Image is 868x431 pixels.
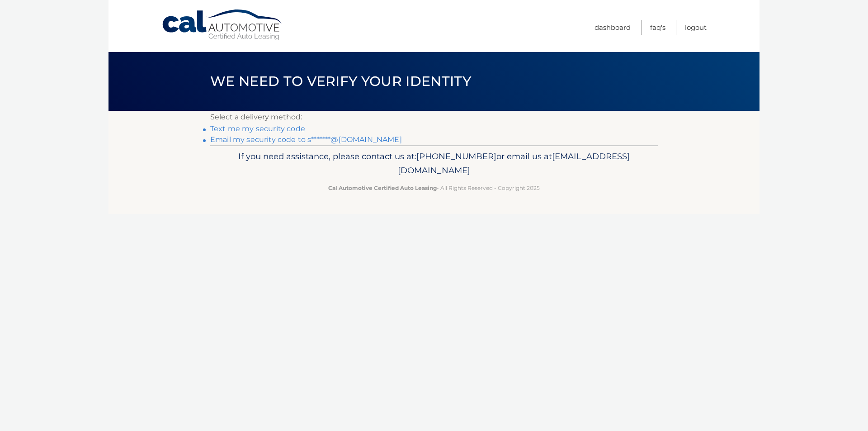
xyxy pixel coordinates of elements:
[210,124,305,133] a: Text me my security code
[210,73,471,90] span: We need to verify your identity
[328,185,437,191] strong: Cal Automotive Certified Auto Leasing
[216,183,652,193] p: - All Rights Reserved - Copyright 2025
[161,9,283,41] a: Cal Automotive
[650,20,665,35] a: FAQ's
[685,20,707,35] a: Logout
[216,149,652,178] p: If you need assistance, please contact us at: or email us at
[210,111,658,123] p: Select a delivery method:
[210,135,402,144] a: Email my security code to s*******@[DOMAIN_NAME]
[416,151,496,161] span: [PHONE_NUMBER]
[594,20,631,35] a: Dashboard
